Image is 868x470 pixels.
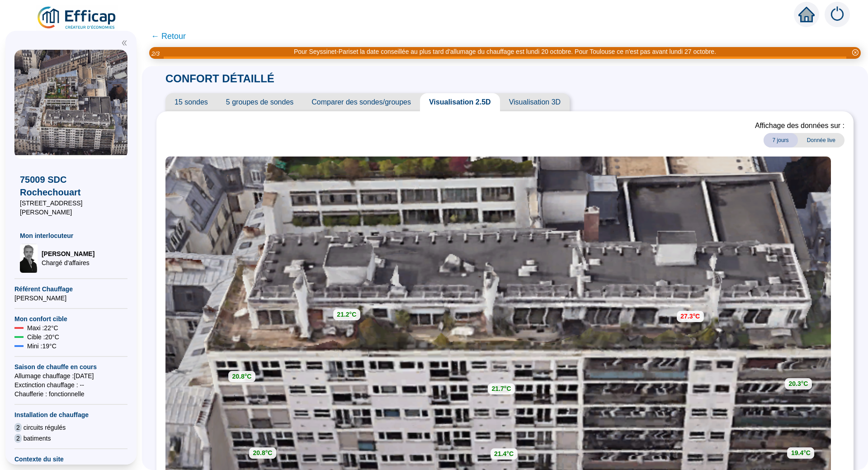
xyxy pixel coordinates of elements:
span: Mon confort cible [14,314,127,323]
strong: 20.3°C [788,380,808,387]
strong: 21.7°C [492,385,511,392]
span: double-left [121,40,127,46]
span: 2 [14,423,22,432]
span: 2 [14,434,22,443]
span: circuits régulés [24,423,66,432]
span: close-circle [852,49,859,56]
span: Contexte du site [14,455,127,464]
strong: 20.8°C [253,449,273,456]
span: Chargé d'affaires [42,258,94,267]
span: 5 groupes de sondes [217,93,302,111]
span: Installation de chauffage [14,410,127,419]
span: home [798,6,815,23]
span: Visualisation 2.5D [420,93,500,111]
img: Chargé d'affaires [20,244,38,273]
span: Allumage chauffage : [DATE] [14,371,127,380]
span: Cible : 20 °C [27,332,59,342]
div: Pour Seyssinet-Pariset la date conseillée au plus tard d'allumage du chauffage est lundi 20 octob... [294,47,716,57]
span: Référent Chauffage [14,285,127,294]
strong: 19.4°C [791,449,811,456]
span: Exctinction chauffage : -- [14,380,127,389]
strong: 21.2°C [337,311,356,318]
img: efficap energie logo [36,5,118,31]
span: Mon interlocuteur [20,231,122,240]
span: ← Retour [151,30,186,43]
span: batiments [24,434,51,443]
span: Mini : 19 °C [27,342,57,351]
strong: 21.4°C [494,450,514,457]
img: alerts [825,2,850,27]
i: 2 / 3 [151,50,160,57]
strong: 27.3°C [680,313,700,320]
span: [PERSON_NAME] [42,249,94,258]
span: Affichage des données sur : [755,120,844,131]
span: Maxi : 22 °C [27,323,58,332]
span: Chaufferie : fonctionnelle [14,389,127,399]
span: [PERSON_NAME] [14,294,127,303]
span: [STREET_ADDRESS][PERSON_NAME] [20,199,122,217]
span: Visualisation 3D [500,93,570,111]
span: 75009 SDC Rochechouart [20,173,122,199]
strong: 20.8°C [232,373,252,380]
span: 15 sondes [165,93,217,111]
span: Saison de chauffe en cours [14,362,127,371]
span: Comparer des sondes/groupes [302,93,420,111]
span: 7 jours [764,133,798,147]
span: CONFORT DÉTAILLÉ [156,72,283,85]
span: Donnée live [798,133,844,147]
